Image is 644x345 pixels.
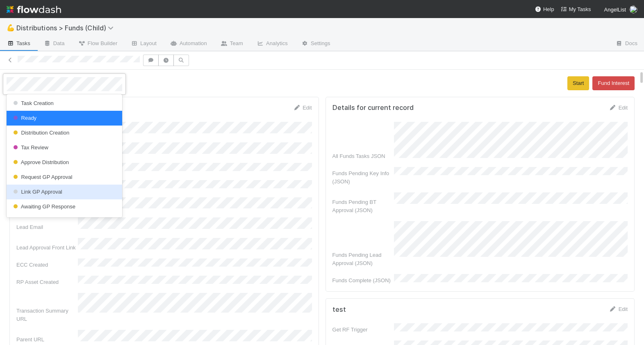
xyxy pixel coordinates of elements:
span: Approve Distribution [11,159,69,165]
span: Ready [11,115,36,121]
span: Distribution Creation [11,130,69,136]
span: Link GP Approval [11,189,62,195]
span: Awaiting GP Response [11,203,75,210]
span: Task Creation [11,100,54,106]
span: Request GP Approval [11,174,72,180]
span: Tax Review [11,144,48,151]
